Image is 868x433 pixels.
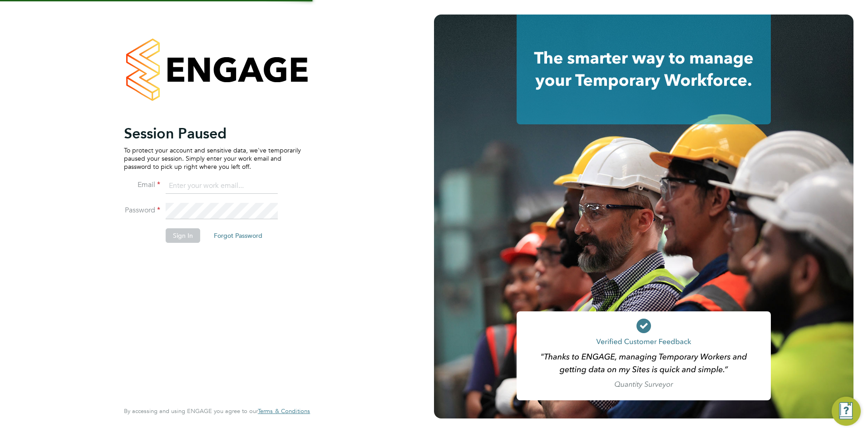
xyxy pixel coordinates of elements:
span: Terms & Conditions [258,407,310,415]
input: Enter your work email... [166,178,278,194]
button: Forgot Password [207,228,270,243]
label: Email [124,180,160,190]
span: By accessing and using ENGAGE you agree to our [124,407,310,415]
a: Terms & Conditions [258,408,310,415]
label: Password [124,206,160,215]
button: Engage Resource Center [832,397,861,426]
p: To protect your account and sensitive data, we've temporarily paused your session. Simply enter y... [124,146,301,171]
button: Sign In [166,228,200,243]
h2: Session Paused [124,124,301,143]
